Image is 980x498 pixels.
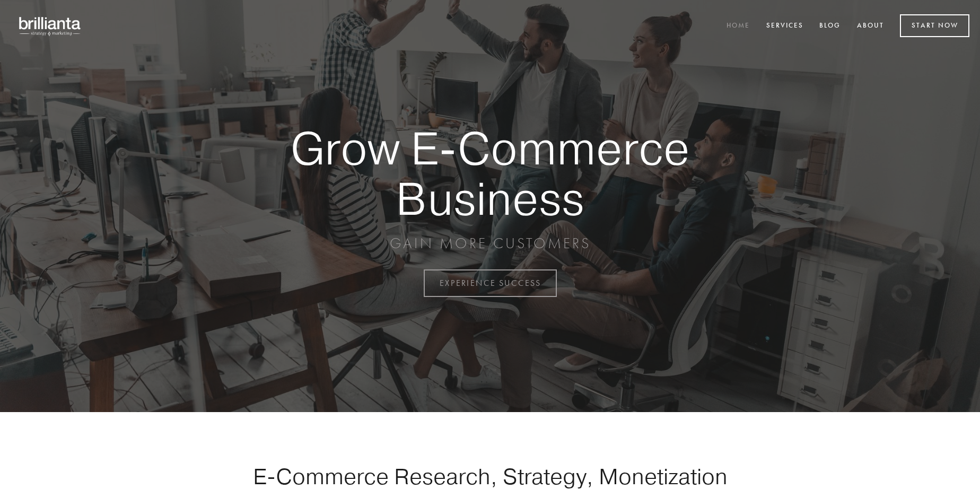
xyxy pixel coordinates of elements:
a: EXPERIENCE SUCCESS [424,269,557,297]
a: Services [759,18,810,35]
strong: Grow E-Commerce Business [253,123,727,223]
a: Blog [812,18,847,35]
a: About [850,18,891,35]
h1: E-Commerce Research, Strategy, Monetization [220,463,760,490]
p: GAIN MORE CUSTOMERS [253,234,727,253]
img: brillianta - research, strategy, marketing [11,11,90,41]
a: Start Now [900,14,969,37]
a: Home [720,18,757,35]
